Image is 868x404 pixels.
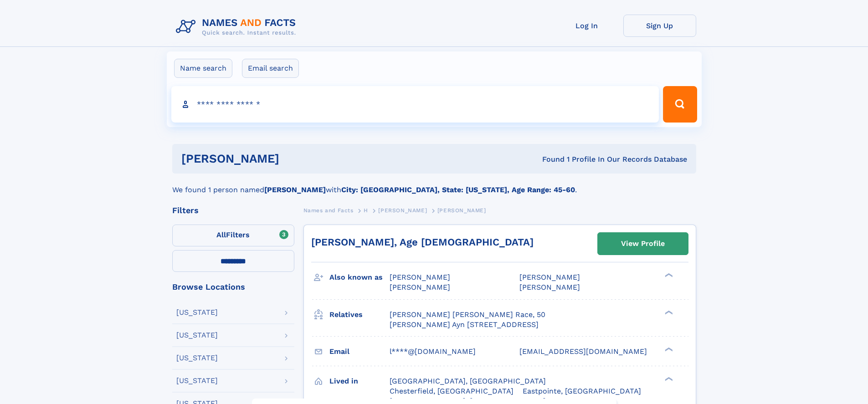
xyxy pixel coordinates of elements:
[329,373,390,389] h3: Lived in
[663,346,673,352] div: ❯
[663,309,673,315] div: ❯
[378,207,427,214] span: [PERSON_NAME]
[364,207,368,214] span: H
[171,86,659,123] input: search input
[176,309,218,316] div: [US_STATE]
[550,15,623,37] a: Log In
[378,205,427,216] a: [PERSON_NAME]
[519,283,580,291] span: [PERSON_NAME]
[663,272,673,278] div: ❯
[172,283,294,291] div: Browse Locations
[519,347,647,356] span: [EMAIL_ADDRESS][DOMAIN_NAME]
[172,15,303,39] img: Logo Names and Facts
[621,233,665,254] div: View Profile
[176,332,218,339] div: [US_STATE]
[663,86,697,123] button: Search Button
[411,154,687,164] div: Found 1 Profile In Our Records Database
[663,376,673,382] div: ❯
[303,205,354,216] a: Names and Facts
[176,377,218,384] div: [US_STATE]
[311,236,534,248] a: [PERSON_NAME], Age [DEMOGRAPHIC_DATA]
[390,273,450,281] span: [PERSON_NAME]
[181,153,411,164] h1: [PERSON_NAME]
[364,205,368,216] a: H
[390,320,539,330] a: [PERSON_NAME] Ayn [STREET_ADDRESS]
[390,377,546,385] span: [GEOGRAPHIC_DATA], [GEOGRAPHIC_DATA]
[172,206,294,215] div: Filters
[242,59,299,78] label: Email search
[390,387,514,395] span: Chesterfield, [GEOGRAPHIC_DATA]
[519,273,580,281] span: [PERSON_NAME]
[598,233,688,255] a: View Profile
[623,15,696,37] a: Sign Up
[523,387,641,395] span: Eastpointe, [GEOGRAPHIC_DATA]
[390,310,545,320] a: [PERSON_NAME] [PERSON_NAME] Race, 50
[176,354,218,362] div: [US_STATE]
[174,59,232,78] label: Name search
[172,225,294,246] label: Filters
[329,344,390,359] h3: Email
[329,270,390,285] h3: Also known as
[264,185,326,194] b: [PERSON_NAME]
[341,185,575,194] b: City: [GEOGRAPHIC_DATA], State: [US_STATE], Age Range: 45-60
[390,283,450,291] span: [PERSON_NAME]
[216,230,226,239] span: All
[172,174,696,195] div: We found 1 person named with .
[329,307,390,322] h3: Relatives
[437,207,486,214] span: [PERSON_NAME]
